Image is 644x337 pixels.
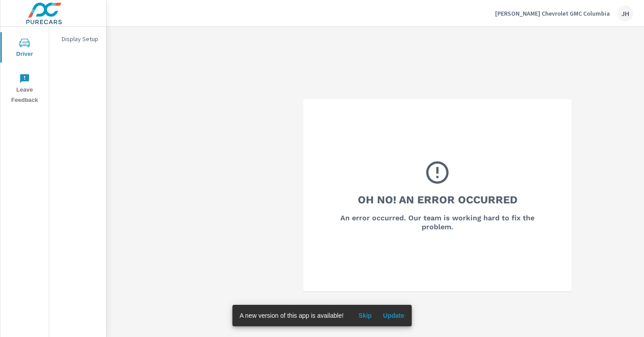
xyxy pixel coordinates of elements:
div: Display Setup [49,32,106,46]
div: JH [617,5,633,21]
button: Update [379,308,408,323]
p: [PERSON_NAME] Chevrolet GMC Columbia [495,9,610,17]
span: Update [383,312,404,320]
span: Leave Feedback [3,73,46,105]
span: A new version of this app is available! [240,312,344,319]
p: Display Setup [62,34,99,43]
span: Driver [3,38,46,59]
h3: Oh No! An Error Occurred [358,192,517,207]
button: Skip [351,308,379,323]
span: Skip [354,312,376,320]
div: nav menu [0,27,49,109]
h6: An error occurred. Our team is working hard to fix the problem. [327,214,547,232]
